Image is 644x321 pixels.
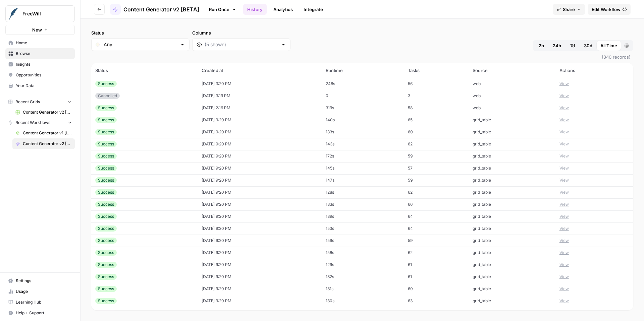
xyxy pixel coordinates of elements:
input: (5 shown) [205,41,278,48]
td: 133s [322,198,404,210]
td: 129s [322,259,404,271]
button: View [559,286,569,292]
td: [DATE] 9:20 PM [198,283,322,295]
button: Recent Grids [5,97,75,107]
span: 30d [584,42,592,49]
a: Analytics [269,4,297,15]
td: grid_table [469,114,555,126]
div: Success [95,201,117,207]
th: Tasks [404,63,469,78]
td: 147s [322,174,404,186]
td: 131s [322,283,404,295]
button: View [559,177,569,183]
span: Content Generator v2 [BETA] [123,5,199,13]
a: Content Generator v2 [DRAFT] Test [12,107,75,118]
div: Success [95,310,117,316]
img: FreeWill Logo [8,8,20,20]
button: Recent Workflows [5,118,75,128]
button: View [559,105,569,111]
td: [DATE] 2:16 PM [198,102,322,114]
th: Created at [198,63,322,78]
button: Share [553,4,585,15]
td: [DATE] 9:20 PM [198,138,322,150]
td: grid_table [469,198,555,210]
div: Success [95,141,117,147]
td: 140s [322,114,404,126]
td: grid_table [469,174,555,186]
span: Your Data [16,83,72,89]
span: Content Generator v2 [BETA] [23,141,72,147]
span: Insights [16,61,72,67]
td: grid_table [469,295,555,307]
button: View [559,262,569,268]
button: View [559,129,569,135]
td: [DATE] 9:20 PM [198,126,322,138]
td: grid_table [469,210,555,222]
button: View [559,226,569,232]
td: 246s [322,78,404,90]
a: Integrate [300,4,327,15]
td: [DATE] 9:20 PM [198,210,322,222]
div: Success [95,189,117,195]
span: (340 records) [91,51,633,63]
div: Success [95,238,117,244]
td: [DATE] 9:20 PM [198,259,322,271]
button: View [559,298,569,304]
div: Success [95,129,117,135]
th: Status [91,63,198,78]
td: 128s [322,186,404,198]
td: [DATE] 9:20 PM [198,295,322,307]
td: 56 [404,78,469,90]
span: Recent Workflows [15,120,50,126]
span: Help + Support [16,310,72,316]
td: 65 [404,114,469,126]
td: grid_table [469,235,555,247]
button: 30d [580,40,596,51]
span: Opportunities [16,72,72,78]
button: View [559,165,569,171]
td: 319s [322,102,404,114]
td: 62 [404,186,469,198]
td: 61 [404,259,469,271]
td: grid_table [469,307,555,319]
span: 7d [570,42,575,49]
button: View [559,141,569,147]
a: Home [5,38,75,48]
div: Success [95,213,117,219]
button: Workspace: FreeWill [5,5,75,22]
th: Runtime [322,63,404,78]
button: View [559,274,569,280]
td: [DATE] 9:20 PM [198,222,322,235]
th: Source [469,63,555,78]
button: View [559,213,569,219]
td: grid_table [469,138,555,150]
button: Help + Support [5,308,75,318]
td: [DATE] 9:20 PM [198,186,322,198]
td: 66 [404,198,469,210]
td: [DATE] 9:20 PM [198,162,322,174]
span: All Time [600,42,617,49]
td: [DATE] 9:20 PM [198,235,322,247]
td: 57 [404,162,469,174]
td: [DATE] 9:20 PM [198,114,322,126]
span: Usage [16,288,72,295]
td: 62 [404,247,469,259]
button: View [559,93,569,99]
button: View [559,250,569,256]
a: Content Generator v2 [BETA] [110,4,199,15]
td: 58 [404,102,469,114]
div: Success [95,286,117,292]
td: 159s [322,235,404,247]
td: [DATE] 9:20 PM [198,150,322,162]
td: 156s [322,247,404,259]
button: New [5,25,75,35]
td: grid_table [469,247,555,259]
td: 153s [322,222,404,235]
a: Your Data [5,80,75,91]
td: grid_table [469,150,555,162]
a: Settings [5,275,75,286]
td: 132s [322,271,404,283]
td: 139s [322,210,404,222]
td: grid_table [469,259,555,271]
td: [DATE] 9:20 PM [198,198,322,210]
